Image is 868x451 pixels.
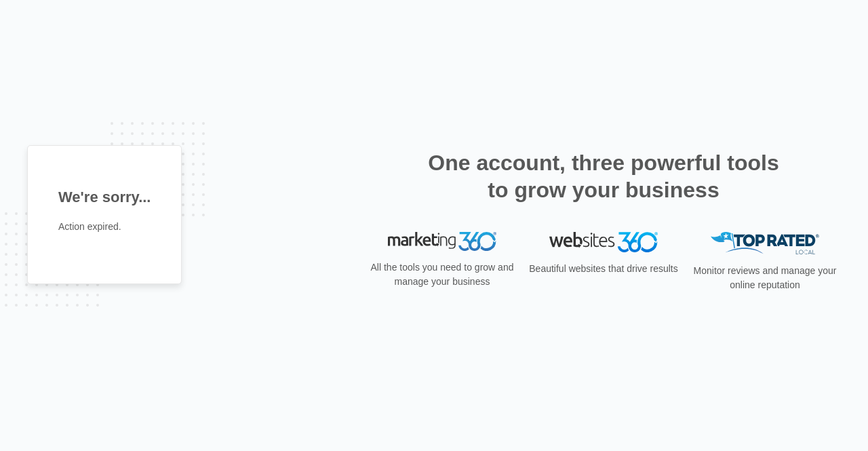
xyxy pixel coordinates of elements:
[549,232,658,252] img: Websites 360
[388,232,496,251] img: Marketing 360
[689,264,841,292] p: Monitor reviews and manage your online reputation
[58,220,151,234] p: Action expired.
[711,232,819,254] img: Top Rated Local
[58,186,151,208] h1: We're sorry...
[366,260,518,289] p: All the tools you need to grow and manage your business
[424,149,783,203] h2: One account, three powerful tools to grow your business
[528,262,679,276] p: Beautiful websites that drive results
